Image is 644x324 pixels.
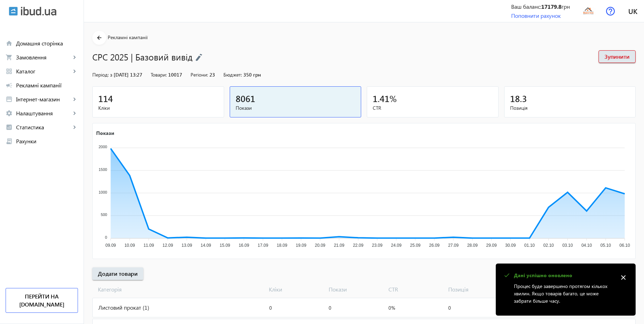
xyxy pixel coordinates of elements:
[580,3,596,19] img: 5d88c9d9784c28228-15692456579-bez-nazvi.png
[96,129,114,136] text: Покази
[486,243,497,248] tspan: 29.09
[143,243,154,248] tspan: 11.09
[511,12,561,19] a: Поповнити рахунок
[92,286,266,293] span: Категорія
[511,3,570,10] div: Ваш баланс: грн
[514,282,614,304] p: Процес буде завершено протягом кількох хвилин. Якщо товарів багато, це може забрати більше часу.
[168,71,182,78] span: 10017
[236,105,356,111] span: Покази
[71,124,78,131] mat-icon: keyboard_arrow_right
[618,272,629,283] mat-icon: close
[16,138,78,145] span: Рахунки
[388,304,395,311] span: 0%
[92,267,143,280] button: Додати товари
[239,243,249,248] tspan: 16.09
[92,71,112,78] span: Період: з
[16,54,71,61] span: Замовлення
[599,50,636,63] button: Зупинити
[315,243,325,248] tspan: 20.09
[6,288,78,313] a: Перейти на [DOMAIN_NAME]
[6,124,13,131] mat-icon: analytics
[467,243,478,248] tspan: 28.09
[71,110,78,117] mat-icon: keyboard_arrow_right
[505,243,516,248] tspan: 30.09
[429,243,439,248] tspan: 26.09
[329,304,331,311] span: 0
[372,243,382,248] tspan: 23.09
[16,110,71,117] span: Налаштування
[98,105,218,111] span: Кліки
[562,243,573,248] tspan: 03.10
[373,105,493,111] span: CTR
[99,190,107,194] tspan: 1000
[71,96,78,103] mat-icon: keyboard_arrow_right
[6,68,13,75] mat-icon: grid_view
[16,82,78,89] span: Рекламні кампанії
[6,82,13,89] mat-icon: campaign
[510,93,527,104] span: 18.3
[277,243,287,248] tspan: 18.09
[296,243,306,248] tspan: 19.09
[604,53,630,60] span: Зупинити
[606,7,615,16] img: help.svg
[600,243,611,248] tspan: 05.10
[220,243,230,248] tspan: 15.09
[514,272,614,279] p: Дані успішно оновлено
[266,286,326,293] span: Кліки
[99,145,107,149] tspan: 2000
[101,213,107,217] tspan: 500
[524,243,535,248] tspan: 01.10
[114,71,142,78] span: [DATE] 13:27
[243,71,261,78] span: 350 грн
[269,304,272,311] span: 0
[620,243,630,248] tspan: 06.10
[628,7,637,15] span: uk
[71,68,78,75] mat-icon: keyboard_arrow_right
[445,286,505,293] span: Позиція
[95,34,104,42] mat-icon: arrow_back
[92,51,592,63] h1: CPC 2025 | Базовий вивід
[502,271,511,280] mat-icon: check
[223,71,242,78] span: Бюджет:
[93,298,266,317] div: Листовий прокат (1)
[9,7,18,16] img: ibud.svg
[410,243,421,248] tspan: 25.09
[163,243,173,248] tspan: 12.09
[373,93,389,104] span: 1.41
[105,235,107,239] tspan: 0
[201,243,211,248] tspan: 14.09
[6,54,13,61] mat-icon: shopping_cart
[16,40,78,47] span: Домашня сторінка
[105,243,116,248] tspan: 09.09
[6,138,13,145] mat-icon: receipt_long
[353,243,363,248] tspan: 22.09
[209,71,215,78] span: 23
[6,96,13,103] mat-icon: storefront
[6,40,13,47] mat-icon: home
[236,93,255,104] span: 8061
[124,243,135,248] tspan: 10.09
[581,243,592,248] tspan: 04.10
[98,270,138,278] span: Додати товари
[448,304,451,311] span: 0
[326,286,386,293] span: Покази
[389,93,397,104] span: %
[16,96,71,103] span: Інтернет-магазин
[21,7,56,16] img: ibud_text.svg
[543,243,554,248] tspan: 02.10
[510,105,630,111] span: Позиція
[181,243,192,248] tspan: 13.09
[98,93,113,104] span: 114
[71,54,78,61] mat-icon: keyboard_arrow_right
[541,3,561,10] b: 17179.8
[391,243,401,248] tspan: 24.09
[151,71,167,78] span: Товари:
[191,71,208,78] span: Регіони:
[258,243,268,248] tspan: 17.09
[6,110,13,117] mat-icon: settings
[99,167,107,172] tspan: 1500
[386,286,445,293] span: CTR
[334,243,344,248] tspan: 21.09
[16,68,71,75] span: Каталог
[108,34,148,41] span: Рекламні кампанії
